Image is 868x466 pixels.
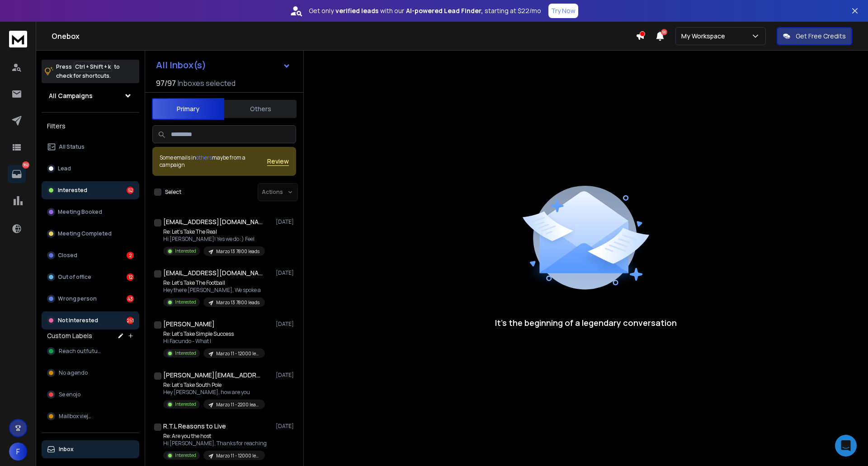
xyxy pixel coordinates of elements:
[796,32,846,41] p: Get Free Credits
[225,452,268,459] p: Marzo 11 - 12000 leads G Personal
[225,350,268,357] p: Marzo 11 - 12000 leads G Personal
[74,61,112,72] span: Ctrl + Shift + k
[165,188,181,196] label: Select
[163,235,272,243] p: No [DATE][DATE],
[196,154,212,161] span: others
[163,338,272,345] p: Covered -[PERSON_NAME] Without Fear!™
[276,423,296,430] p: [DATE]
[59,143,85,151] p: All Status
[127,187,134,194] div: 52
[56,62,120,80] p: Press to check for shortcuts.
[406,6,483,15] strong: AI-powered Lead Finder,
[835,435,857,457] div: Open Intercom Messenger
[127,295,134,302] div: 43
[9,442,27,461] button: F
[163,330,272,338] p: Re: Let’s Take The Blerd
[335,6,378,15] strong: verified leads
[42,440,139,458] button: Inbox
[156,61,206,70] h1: All Inbox(s)
[163,217,178,226] h1: Mark
[42,87,139,105] button: All Campaigns
[163,279,272,287] p: Re: Are you the host
[42,203,139,221] button: Meeting Booked
[58,273,91,281] p: Out of office
[42,386,139,404] button: Se enojo
[276,218,296,226] p: [DATE]
[661,29,667,35] span: 50
[58,295,97,302] p: Wrong person
[59,413,94,420] span: Mailbox viejos
[309,6,541,15] p: Get only with our starting at $22/mo
[58,230,112,237] p: Meeting Completed
[59,391,80,398] span: Se enojo
[163,371,216,380] h1: [PERSON_NAME]
[49,91,93,100] h1: All Campaigns
[289,453,296,460] div: 1
[42,138,139,156] button: All Status
[47,331,92,340] h3: Custom Labels
[163,320,215,329] h1: [PERSON_NAME]
[276,320,296,328] p: [DATE]
[225,299,268,306] p: Marzo 11 - 12000 leads G Personal
[42,290,139,308] button: Wrong person43
[52,31,636,42] h1: Onebox
[9,31,27,47] img: logo
[42,160,139,178] button: Lead
[58,165,71,172] p: Lead
[59,369,88,377] span: No agendo
[42,407,139,425] button: Mailbox viejos
[160,154,267,169] div: Some emails in maybe from a campaign
[156,78,176,89] span: 97 / 97
[149,56,298,74] button: All Inbox(s)
[58,317,98,324] p: Not Interested
[127,252,134,259] div: 2
[267,157,289,166] button: Review
[175,299,205,306] p: Not Interested
[42,268,139,286] button: Out of office12
[163,228,272,235] p: Re: Let’s Take Walnut GroveCast
[175,401,205,408] p: Not Interested
[58,252,77,259] p: Closed
[163,389,272,396] p: Covered All The Best, Maikol A. “[PERSON_NAME]”
[42,181,139,199] button: Interested52
[59,446,74,453] p: Inbox
[175,350,205,357] p: Not Interested
[551,6,576,15] p: Try Now
[58,187,87,194] p: Interested
[163,422,235,431] h1: christopherkirkbride76
[42,120,139,132] h3: Filters
[163,268,215,278] h1: [PERSON_NAME]
[42,342,139,360] button: Reach outfuture
[127,273,134,281] div: 12
[163,287,272,294] p: I don’t have a podcast.
[42,311,139,329] button: Not Interested251
[42,364,139,382] button: No agendo
[276,372,296,379] p: [DATE]
[495,316,677,329] p: It’s the beginning of a legendary conversation
[681,32,729,41] p: My Workspace
[777,27,852,45] button: Get Free Credits
[8,165,26,183] a: 362
[224,99,297,119] button: Others
[548,4,578,18] button: Try Now
[59,348,103,355] span: Reach outfuture
[42,225,139,243] button: Meeting Completed
[127,317,134,324] div: 251
[175,248,205,254] p: Not Interested
[152,98,224,120] button: Primary
[225,248,268,255] p: Marzo 11 - 12000 leads G Personal
[276,269,296,277] p: [DATE]
[163,381,272,389] p: Re: Let’s Take Mic’d In
[289,402,296,409] div: 1
[163,433,272,440] p: Re: Let’s Take Financial Crime
[22,161,29,169] p: 362
[175,452,205,459] p: Not Interested
[178,78,236,89] h3: Inboxes selected
[42,246,139,264] button: Closed2
[58,208,102,216] p: Meeting Booked
[163,440,272,447] p: Hi [PERSON_NAME], Thank you for
[225,401,268,408] p: Marzo 11 - 12000 leads G Personal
